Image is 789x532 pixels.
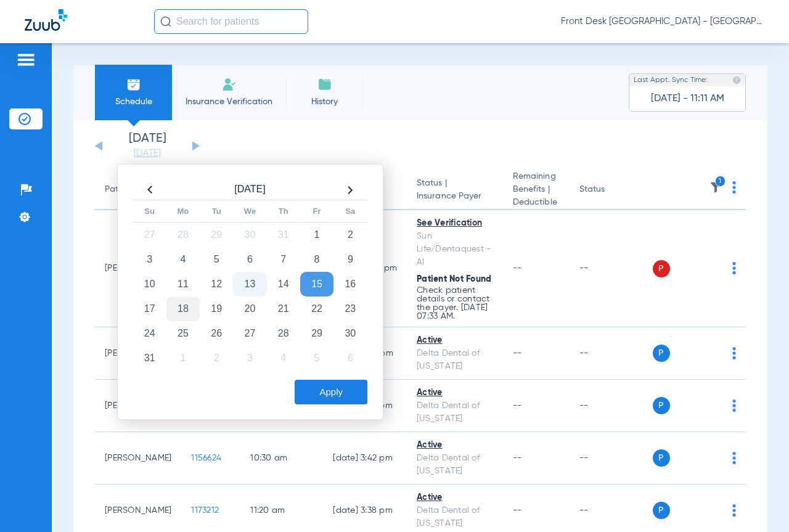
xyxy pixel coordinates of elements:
[95,432,181,485] td: [PERSON_NAME]
[417,452,493,478] div: Delta Dental of [US_STATE]
[154,9,308,34] input: Search for patients
[513,454,522,462] span: --
[727,473,789,532] iframe: Chat Widget
[417,387,493,399] div: Active
[513,264,522,272] span: --
[417,439,493,452] div: Active
[417,334,493,347] div: Active
[634,74,708,86] span: Last Appt. Sync Time:
[570,327,653,380] td: --
[126,77,141,92] img: Schedule
[110,147,184,160] a: [DATE]
[417,347,493,373] div: Delta Dental of [US_STATE]
[417,230,493,269] div: Sun Life/Dentaquest - AI
[653,449,670,467] span: P
[16,52,36,67] img: hamburger-icon
[732,399,736,412] img: group-dot-blue.svg
[732,452,736,464] img: group-dot-blue.svg
[653,345,670,362] span: P
[317,77,332,92] img: History
[653,260,670,277] span: P
[181,96,277,108] span: Insurance Verification
[222,77,237,92] img: Manual Insurance Verification
[732,181,736,194] img: group-dot-blue.svg
[407,170,503,210] th: Status |
[715,176,726,187] i: 1
[191,454,221,462] span: 1156624
[570,380,653,432] td: --
[240,432,323,485] td: 10:30 AM
[651,92,724,105] span: [DATE] - 11:11 AM
[295,96,354,108] span: History
[653,397,670,414] span: P
[732,347,736,359] img: group-dot-blue.svg
[503,170,570,210] th: Remaining Benefits |
[105,183,159,196] div: Patient Name
[417,286,493,321] p: Check patient details or contact the payer. [DATE] 07:33 AM.
[513,506,522,515] span: --
[417,275,491,284] span: Patient Not Found
[104,96,163,108] span: Schedule
[653,502,670,519] span: P
[570,210,653,327] td: --
[732,76,741,84] img: last sync help info
[561,15,764,28] span: Front Desk [GEOGRAPHIC_DATA] - [GEOGRAPHIC_DATA] | My Community Dental Centers
[570,432,653,485] td: --
[25,9,67,31] img: Zuub Logo
[417,399,493,425] div: Delta Dental of [US_STATE]
[417,217,493,230] div: See Verification
[417,491,493,504] div: Active
[110,133,184,160] li: [DATE]
[191,506,219,515] span: 1173212
[570,170,653,210] th: Status
[295,380,367,404] button: Apply
[160,16,171,27] img: Search Icon
[513,349,522,358] span: --
[166,180,333,200] th: [DATE]
[732,262,736,274] img: group-dot-blue.svg
[417,504,493,530] div: Delta Dental of [US_STATE]
[513,196,560,209] span: Deductible
[417,190,493,203] span: Insurance Payer
[513,401,522,410] span: --
[105,183,171,196] div: Patient Name
[709,181,722,194] img: filter.svg
[323,432,407,485] td: [DATE] 3:42 PM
